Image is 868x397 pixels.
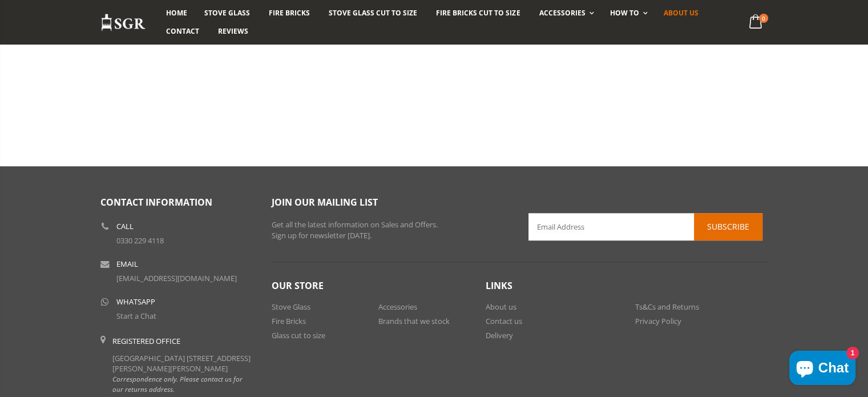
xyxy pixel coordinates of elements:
div: [GEOGRAPHIC_DATA] [STREET_ADDRESS][PERSON_NAME][PERSON_NAME] [112,336,255,395]
b: Call [116,223,134,230]
a: Brands that we stock [378,316,450,326]
a: Delivery [486,330,513,340]
span: How To [610,8,639,18]
a: Reviews [209,22,257,41]
inbox-online-store-chat: Shopify online store chat [786,351,859,388]
span: Stove Glass Cut To Size [329,8,417,18]
a: Start a Chat [116,311,156,321]
a: Stove Glass [272,302,310,312]
span: About us [664,8,699,18]
a: Home [158,4,196,22]
a: About us [655,4,707,22]
a: 0330 229 4118 [116,235,164,246]
a: 0 [744,11,768,34]
span: Stove Glass [204,8,250,18]
a: Fire Bricks Cut To Size [427,4,528,22]
a: Contact [158,22,208,41]
span: Contact Information [100,196,212,208]
span: 0 [759,14,768,23]
span: Reviews [218,26,248,36]
em: Correspondence only. Please contact us for our returns address. [112,374,243,394]
span: Home [166,8,187,18]
span: Join our mailing list [272,196,378,208]
a: Stove Glass [196,4,259,22]
span: Fire Bricks Cut To Size [436,8,520,18]
img: Stove Glass Replacement [100,13,146,32]
a: Ts&Cs and Returns [635,302,699,312]
span: Contact [166,26,199,36]
a: How To [601,4,653,22]
a: [EMAIL_ADDRESS][DOMAIN_NAME] [116,273,237,283]
a: Glass cut to size [272,330,325,340]
a: Privacy Policy [635,316,681,326]
p: Get all the latest information on Sales and Offers. Sign up for newsletter [DATE]. [272,219,511,242]
a: Contact us [486,316,522,326]
a: About us [486,302,516,312]
a: Stove Glass Cut To Size [320,4,426,22]
b: Registered Office [112,336,180,346]
button: Subscribe [694,213,762,240]
span: Links [486,279,512,292]
a: Accessories [530,4,599,22]
span: Accessories [539,8,585,18]
a: Accessories [378,302,417,312]
span: Fire Bricks [269,8,310,18]
a: Fire Bricks [272,316,306,326]
b: WhatsApp [116,298,155,306]
a: Fire Bricks [260,4,318,22]
b: Email [116,260,138,268]
input: Email Address [528,213,762,240]
span: Our Store [272,279,324,292]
